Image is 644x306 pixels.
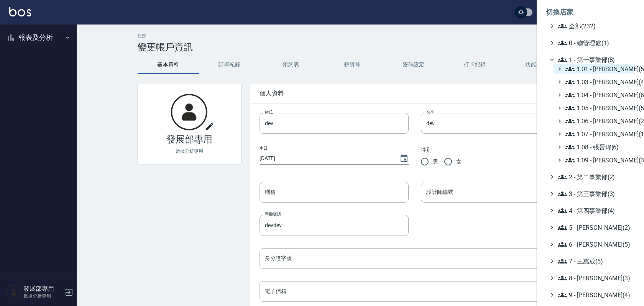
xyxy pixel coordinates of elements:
[546,3,635,21] li: 切換店家
[558,189,632,198] span: 3 - 第三事業部(3)
[558,55,632,64] span: 1 - 第一事業部(8)
[565,90,632,100] span: 1.04 - [PERSON_NAME](6)
[558,223,632,232] span: 5 - [PERSON_NAME](2)
[565,77,632,87] span: 1.03 - [PERSON_NAME](4)
[558,273,632,283] span: 8 - [PERSON_NAME](3)
[565,116,632,126] span: 1.06 - [PERSON_NAME](2)
[558,257,632,266] span: 7 - 王萬成(5)
[558,240,632,249] span: 6 - [PERSON_NAME](5)
[565,142,632,152] span: 1.08 - 張晉瑋(6)
[565,155,632,165] span: 1.09 - [PERSON_NAME](3)
[558,21,632,31] span: 全部(232)
[558,206,632,215] span: 4 - 第四事業部(4)
[565,129,632,139] span: 1.07 - [PERSON_NAME](11)
[558,172,632,182] span: 2 - 第二事業部(2)
[565,103,632,113] span: 1.05 - [PERSON_NAME](5)
[565,64,632,74] span: 1.01 - [PERSON_NAME](5)
[558,38,632,47] span: 0 - 總管理處(1)
[558,290,632,299] span: 9 - [PERSON_NAME](4)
